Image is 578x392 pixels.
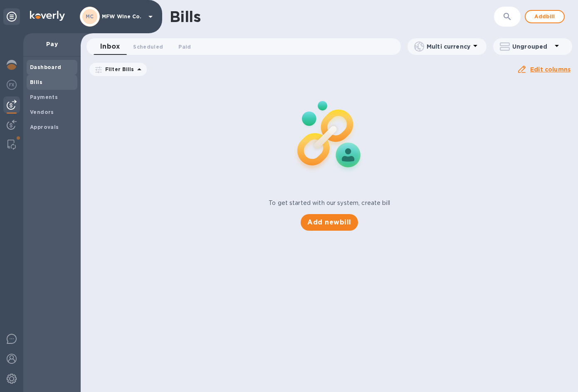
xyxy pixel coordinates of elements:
p: Ungrouped [512,42,552,51]
span: Add new bill [307,217,351,227]
span: Inbox [100,41,120,52]
span: Paid [178,42,191,51]
b: Vendors [30,109,54,115]
p: MFW Wine Co. [102,14,143,20]
img: Foreign exchange [7,80,17,90]
p: Multi currency [427,42,470,51]
button: Addbill [525,10,565,23]
span: Scheduled [133,42,163,51]
u: Edit columns [530,66,571,73]
b: Bills [30,79,42,85]
b: MC [86,13,94,20]
b: Dashboard [30,64,62,70]
b: Payments [30,94,58,100]
span: Add bill [532,12,557,22]
div: Unpin categories [3,8,20,25]
p: Pay [30,40,74,48]
b: Approvals [30,124,59,130]
h1: Bills [170,8,200,25]
button: Add newbill [301,214,358,231]
p: Filter Bills [102,66,134,73]
img: Logo [30,11,65,21]
p: To get started with our system, create bill [269,199,390,207]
